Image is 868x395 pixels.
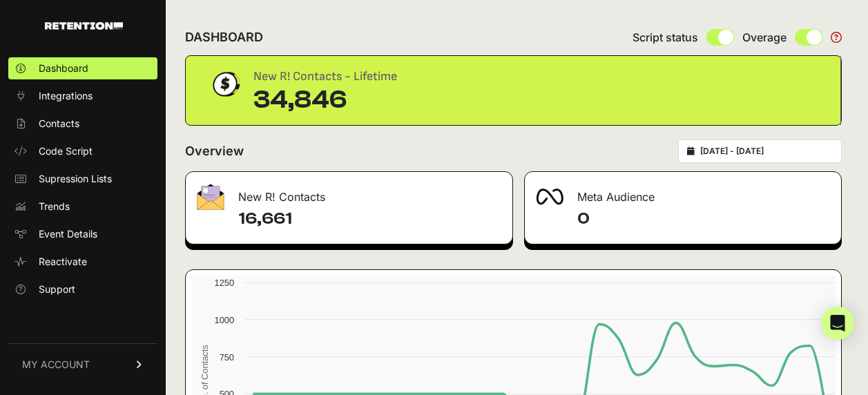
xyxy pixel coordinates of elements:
span: Support [39,282,75,296]
div: Meta Audience [525,172,842,213]
a: Dashboard [8,57,157,79]
text: 750 [220,352,234,363]
a: Contacts [8,113,157,135]
h2: Overview [185,142,244,161]
div: New R! Contacts - Lifetime [253,67,397,86]
a: Integrations [8,85,157,107]
h4: 16,661 [238,208,501,230]
span: Integrations [39,89,93,103]
a: Reactivate [8,251,157,273]
img: Retention.com [45,22,123,30]
span: Dashboard [39,61,88,75]
a: Supression Lists [8,168,157,190]
img: fa-meta-2f981b61bb99beabf952f7030308934f19ce035c18b003e963880cc3fabeebb7.png [536,189,563,205]
span: Overage [742,29,787,46]
span: Event Details [39,227,97,241]
h2: DASHBOARD [185,28,263,47]
img: dollar-coin-05c43ed7efb7bc0c12610022525b4bbbb207c7efeef5aecc26f025e68dcafac9.png [208,67,242,102]
div: Open Intercom Messenger [821,307,854,340]
span: Code Script [39,144,93,158]
div: New R! Contacts [186,172,512,213]
a: MY ACCOUNT [8,343,157,385]
h4: 0 [577,208,831,230]
span: Script status [633,29,698,46]
span: Trends [39,200,70,213]
div: 34,846 [253,86,397,114]
a: Support [8,278,157,300]
img: fa-envelope-19ae18322b30453b285274b1b8af3d052b27d846a4fbe8435d1a52b978f639a2.png [197,184,224,210]
span: MY ACCOUNT [22,358,90,372]
a: Trends [8,195,157,218]
span: Contacts [39,117,79,131]
a: Event Details [8,223,157,245]
text: 1000 [215,315,234,325]
span: Reactivate [39,255,87,269]
span: Supression Lists [39,172,112,186]
text: 1250 [215,278,234,288]
a: Code Script [8,140,157,162]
